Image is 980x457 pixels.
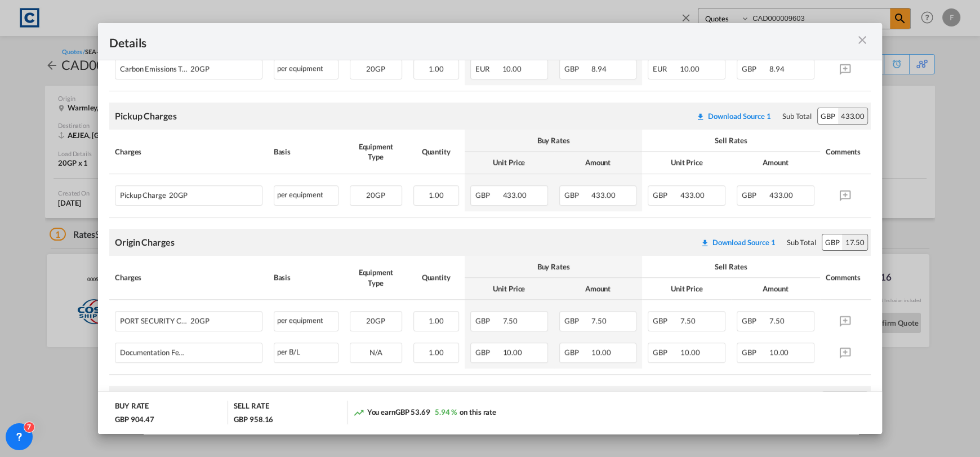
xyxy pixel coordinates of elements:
span: 433.00 [680,190,704,199]
span: 1.00 [429,64,444,73]
span: 20GP [366,316,385,325]
div: Equipment Type [350,141,402,162]
div: SELL RATE [234,401,269,414]
div: Sub Total [787,237,816,247]
div: Download Source 1 [708,112,771,121]
span: GBP [475,348,501,357]
span: 20GP [166,191,188,199]
button: Download original source rate sheet [695,389,781,410]
th: Amount [731,278,820,300]
span: 7.50 [591,316,607,325]
th: Unit Price [642,152,731,174]
span: GBP [742,348,768,357]
span: 20GP [188,317,210,325]
span: GBP [653,348,679,357]
div: Quantity [413,147,459,157]
div: Charges [115,147,262,157]
span: EUR [475,64,501,73]
span: 20GP [366,190,385,199]
div: GBP 958.16 [234,414,273,424]
th: Comments [820,130,871,174]
div: Pickup Charge [120,186,223,199]
div: BUY RATE [115,401,149,414]
span: 433.00 [591,190,615,199]
div: GBP [822,234,843,250]
div: Pickup Charges [115,110,177,122]
button: Download original source rate sheet [691,106,777,126]
span: 10.00 [591,348,611,357]
div: GBP [818,108,838,124]
span: 1.00 [429,316,444,325]
th: Comments [820,256,871,300]
span: GBP [742,190,768,199]
button: Download original source rate sheet [695,232,781,252]
span: N/A [369,348,382,357]
div: per equipment [274,59,338,79]
div: Details [109,34,795,48]
div: Sell Rates [648,261,814,272]
span: 1.00 [429,190,444,199]
span: 10.00 [503,348,523,357]
span: GBP [475,316,501,325]
div: per equipment [274,185,338,206]
md-dialog: Pickup Door ... [98,23,882,434]
div: GBP 904.47 [115,414,154,424]
span: 433.00 [503,190,527,199]
span: 10.00 [680,64,700,73]
div: Buy Rates [470,135,636,145]
div: Download Source 1 [712,238,776,247]
span: 7.50 [680,316,696,325]
span: EUR [653,64,678,73]
div: Download original source rate sheet [696,112,771,121]
div: Documentation Fee Origin [120,343,223,357]
div: Charges [115,272,262,282]
span: 8.94 [769,64,785,73]
th: Amount [731,152,820,174]
span: 20GP [188,65,210,73]
md-icon: icon-download [696,112,705,121]
div: Carbon Emissions Trading System Surcharge [120,60,223,73]
span: 5.94 % [435,407,457,416]
div: PORT SECURITY CHARGE [120,312,223,325]
span: GBP [742,316,768,325]
md-icon: icon-trending-up [353,407,364,418]
span: 10.00 [502,64,522,73]
md-icon: icon-download [701,238,710,247]
th: Amount [554,278,643,300]
span: 7.50 [769,316,785,325]
span: 10.00 [769,348,789,357]
div: Download original source rate sheet [691,112,777,121]
span: GBP [742,64,768,73]
span: 10.00 [680,348,700,357]
div: 17.50 [842,234,867,250]
span: GBP [564,190,590,199]
span: 1.00 [429,348,444,357]
div: Equipment Type [350,267,402,287]
div: Sub Total [782,111,812,121]
md-icon: icon-close m-3 fg-AAA8AD cursor [856,33,869,47]
div: Basis [274,147,338,157]
span: 8.94 [591,64,607,73]
th: Unit Price [465,278,554,300]
span: GBP [564,64,590,73]
span: GBP [564,348,590,357]
div: Download original source rate sheet [701,238,776,247]
th: Unit Price [465,152,554,174]
span: 433.00 [769,190,793,199]
div: You earn on this rate [353,407,496,419]
div: per equipment [274,311,338,331]
span: GBP 53.69 [395,407,430,416]
div: Sell Rates [648,135,814,145]
span: 7.50 [503,316,518,325]
th: Amount [554,152,643,174]
span: GBP [653,190,679,199]
div: Quantity [413,272,459,282]
div: Download original source rate sheet [695,238,781,247]
span: GBP [653,316,679,325]
span: GBP [475,190,501,199]
span: GBP [564,316,590,325]
span: 20GP [366,64,385,73]
div: per B/L [274,343,338,363]
th: Unit Price [642,278,731,300]
div: Basis [274,272,338,282]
